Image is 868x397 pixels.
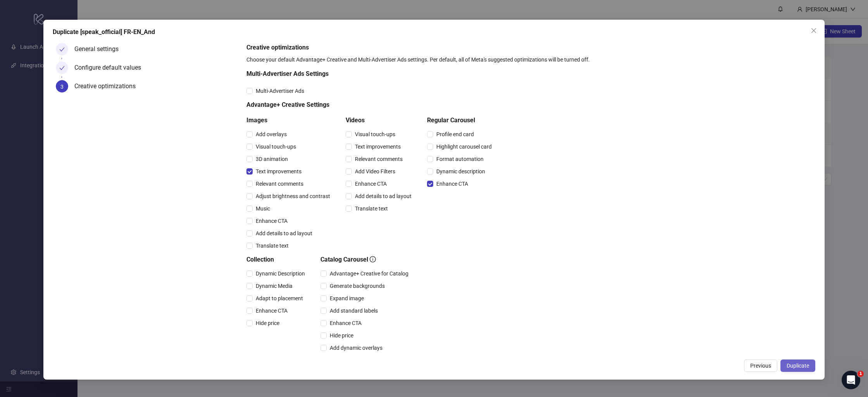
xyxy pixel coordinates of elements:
[253,87,307,95] span: Multi-Advertiser Ads
[253,180,307,188] span: Relevant comments
[253,155,291,163] span: 3D animation
[370,256,376,262] span: info-circle
[352,155,406,163] span: Relevant comments
[253,306,291,315] span: Enhance CTA
[750,363,771,369] span: Previous
[352,142,404,151] span: Text improvements
[253,294,306,303] span: Adapt to placement
[253,167,305,176] span: Text improvements
[433,142,495,151] span: Highlight carousel card
[253,217,291,225] span: Enhance CTA
[59,65,65,71] span: check
[352,130,398,139] span: Visual touch-ups
[246,116,333,125] h5: Images
[787,363,809,369] span: Duplicate
[352,192,415,200] span: Add details to ad layout
[253,229,315,238] span: Add details to ad layout
[253,142,299,151] span: Visual touch-ups
[327,282,388,290] span: Generate backgrounds
[327,294,367,303] span: Expand image
[74,80,142,92] div: Creative optimizations
[433,180,471,188] span: Enhance CTA
[352,204,391,213] span: Translate text
[427,116,495,125] h5: Regular Carousel
[858,371,864,377] span: 1
[59,47,65,52] span: check
[433,167,488,176] span: Dynamic description
[842,371,860,389] iframe: Intercom live chat
[346,116,415,125] h5: Videos
[253,192,333,200] span: Adjust brightness and contrast
[744,359,777,372] button: Previous
[811,27,817,34] span: close
[253,282,296,290] span: Dynamic Media
[253,319,282,327] span: Hide price
[327,331,356,340] span: Hide price
[253,269,308,278] span: Dynamic Description
[74,43,125,55] div: General settings
[433,155,487,163] span: Format automation
[780,359,815,372] button: Duplicate
[808,24,820,37] button: Close
[327,344,386,352] span: Add dynamic overlays
[246,69,495,79] h5: Multi-Advertiser Ads Settings
[253,130,290,139] span: Add overlays
[246,255,308,264] h5: Collection
[253,204,273,213] span: Music
[327,306,381,315] span: Add standard labels
[253,241,292,250] span: Translate text
[246,43,812,52] h5: Creative optimizations
[320,255,412,264] h5: Catalog Carousel
[74,62,147,74] div: Configure default values
[352,180,390,188] span: Enhance CTA
[53,27,815,37] div: Duplicate [speak_official] FR-EN_And
[327,269,412,278] span: Advantage+ Creative for Catalog
[60,84,64,90] span: 3
[327,319,365,327] span: Enhance CTA
[352,167,398,176] span: Add Video Filters
[246,55,812,64] div: Choose your default Advantage+ Creative and Multi-Advertiser Ads settings. Per default, all of Me...
[433,130,477,139] span: Profile end card
[246,100,495,110] h5: Advantage+ Creative Settings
